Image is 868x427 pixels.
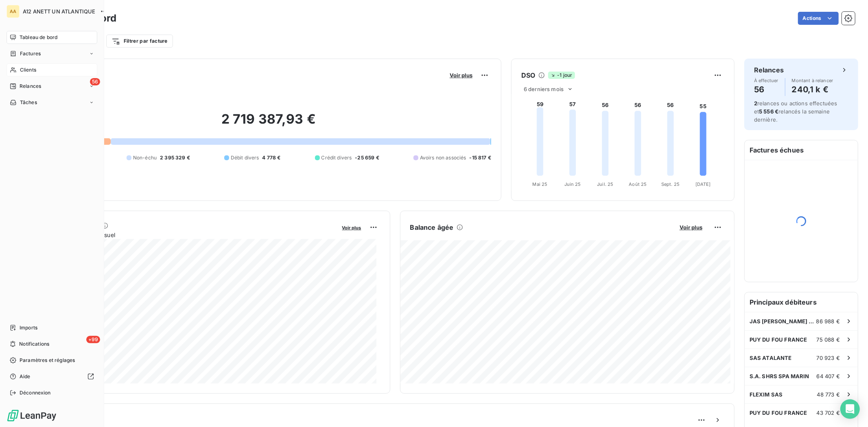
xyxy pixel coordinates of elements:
tspan: [DATE] [695,181,711,187]
span: 2 [754,100,757,107]
span: S.A. SHRS SPA MARIN [750,373,809,379]
button: Voir plus [677,224,705,231]
tspan: Juin 25 [564,181,581,187]
span: 75 088 € [817,336,840,343]
div: Open Intercom Messenger [840,399,860,419]
span: Clients [20,66,36,74]
span: SAS ATALANTE [750,355,792,361]
span: relances ou actions effectuées et relancés la semaine dernière. [754,100,837,123]
h4: 240,1 k € [792,83,833,96]
span: 43 702 € [817,410,840,416]
span: Notifications [19,340,49,348]
span: -15 817 € [470,154,491,161]
a: Aide [7,370,97,383]
tspan: Août 25 [629,181,647,187]
h6: Relances [754,65,784,75]
span: JAS [PERSON_NAME] ET CIE [750,318,816,325]
span: Montant à relancer [792,78,833,83]
h6: DSO [521,70,535,80]
span: Avoirs non associés [420,154,466,161]
button: Voir plus [340,224,364,231]
tspan: Mai 25 [533,181,548,187]
span: 4 778 € [262,154,281,161]
span: -25 659 € [355,154,379,161]
span: PUY DU FOU FRANCE [750,410,807,416]
h6: Factures échues [745,140,858,160]
span: Voir plus [450,72,472,78]
span: Voir plus [342,225,361,231]
span: Tableau de bord [20,34,57,41]
span: Relances [20,83,41,90]
span: 5 556 € [759,108,778,115]
span: +99 [86,336,100,343]
h4: 56 [754,83,778,96]
span: FLEXIM SAS [750,391,783,398]
span: Non-échu [133,154,157,161]
span: A12 ANETT UN ATLANTIQUE [23,8,95,15]
button: Filtrer par facture [106,35,173,48]
span: Débit divers [231,154,259,161]
span: 48 773 € [817,391,840,398]
span: PUY DU FOU FRANCE [750,336,807,343]
div: AA [7,5,20,18]
span: À effectuer [754,78,778,83]
span: 6 derniers mois [524,86,564,92]
h6: Principaux débiteurs [745,292,858,312]
span: -1 jour [548,72,575,79]
tspan: Sept. 25 [661,181,680,187]
span: 64 407 € [817,373,840,379]
span: Imports [20,324,37,331]
span: 56 [90,78,100,85]
span: Chiffre d'affaires mensuel [46,231,337,239]
button: Voir plus [447,72,475,79]
span: Voir plus [680,224,702,231]
span: Aide [20,373,31,380]
span: Déconnexion [20,389,51,396]
span: 70 923 € [817,355,840,361]
h6: Balance âgée [410,222,454,232]
h2: 2 719 387,93 € [46,111,491,135]
span: Factures [20,50,41,57]
tspan: Juil. 25 [597,181,613,187]
span: Crédit divers [321,154,352,161]
button: Actions [798,12,839,25]
img: Logo LeanPay [7,409,57,422]
span: Tâches [20,99,37,106]
span: 2 395 329 € [160,154,190,161]
span: Paramètres et réglages [20,357,75,364]
span: 86 988 € [816,318,840,325]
